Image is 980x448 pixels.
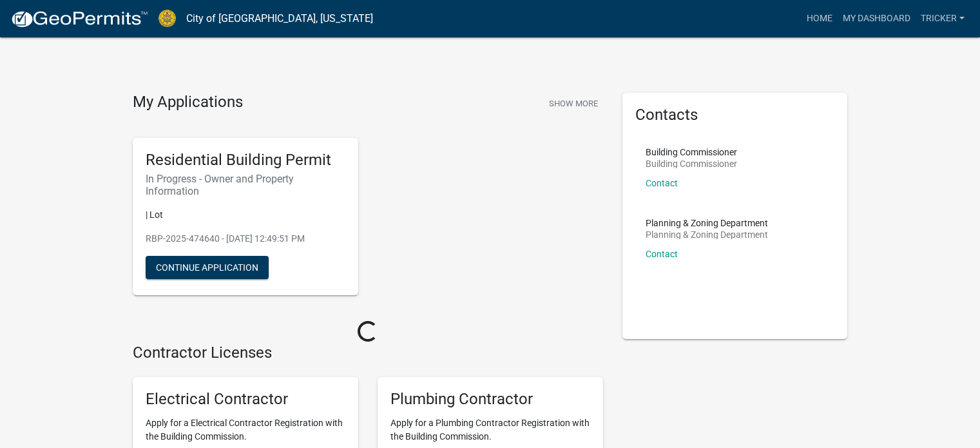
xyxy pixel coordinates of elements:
p: Planning & Zoning Department [646,230,768,239]
h5: Residential Building Permit [146,151,345,170]
button: Show More [544,93,603,114]
p: | Lot [146,208,345,222]
img: City of Jeffersonville, Indiana [159,10,176,27]
h5: Contacts [635,106,835,124]
h6: In Progress - Owner and Property Information [146,173,345,197]
p: Planning & Zoning Department [646,219,768,228]
p: Building Commissioner [646,159,737,168]
a: City of [GEOGRAPHIC_DATA], [US_STATE] [186,8,373,30]
a: Tricker [916,6,970,31]
p: Apply for a Plumbing Contractor Registration with the Building Commission. [390,416,590,443]
button: Continue Application [146,256,269,279]
h5: Electrical Contractor [146,390,345,409]
a: Home [802,6,838,31]
p: RBP-2025-474640 - [DATE] 12:49:51 PM [146,232,345,246]
h5: Plumbing Contractor [390,390,590,409]
a: My Dashboard [838,6,916,31]
p: Apply for a Electrical Contractor Registration with the Building Commission. [146,416,345,443]
a: Contact [646,249,678,259]
h4: Contractor Licenses [133,344,603,362]
a: Contact [646,178,678,188]
p: Building Commissioner [646,148,737,157]
h4: My Applications [133,93,243,112]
